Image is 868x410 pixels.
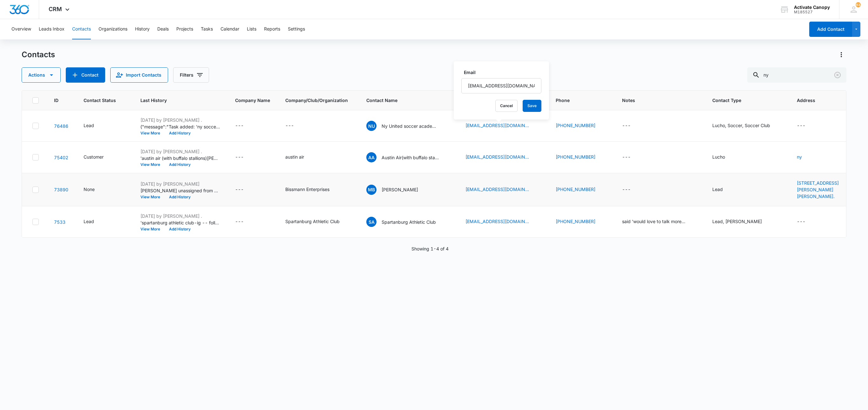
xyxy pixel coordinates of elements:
div: --- [235,154,244,161]
p: 'spartanburg athletic club-ig -- follow up again to see when best time is to chat' ---------- Tit... [140,219,220,226]
span: Last History [140,97,211,104]
button: Import Contacts [110,67,168,83]
p: [DATE] by [PERSON_NAME] [140,181,220,187]
a: [STREET_ADDRESS][PERSON_NAME][PERSON_NAME]. [797,180,839,199]
a: [PHONE_NUMBER] [556,218,595,225]
div: Company Name - - Select to Edit Field [235,186,255,194]
div: Contact Name - Spartanburg Athletic Club - Select to Edit Field [366,217,447,227]
button: View More [140,163,165,167]
div: Lucho [712,154,725,160]
a: Navigate to contact details page for Austin Air(with buffalo stallions) -michael/sean [54,155,68,160]
button: History [135,19,150,39]
span: Contact Type [712,97,772,104]
button: Add History [165,131,195,135]
div: Email - fitleigh2013@yahoo.com - Select to Edit Field [465,218,540,226]
div: Customer [84,154,104,160]
span: Company/Club/Organization [285,97,351,104]
div: --- [797,122,805,130]
p: Showing 1-4 of 4 [411,245,449,252]
div: Company/Club/Organization - austin air - Select to Edit Field [285,154,315,161]
div: Spartanburg Athletic Club [285,218,340,225]
div: Contact Status - None - Select to Edit Field [84,186,106,194]
div: Phone - (716) 856-3700 - Select to Edit Field [556,154,607,161]
button: Clear [832,70,843,80]
div: Company Name - - Select to Edit Field [235,122,255,130]
div: Phone - (864) 582-5050 - Select to Edit Field [556,218,607,226]
button: Deals [157,19,169,39]
p: [PERSON_NAME] [382,186,418,193]
a: [EMAIL_ADDRESS][DOMAIN_NAME] [465,218,529,225]
button: Cancel [495,100,518,112]
button: View More [140,227,165,231]
button: Settings [288,19,305,39]
button: Overview [11,19,31,39]
div: Lucho, Soccer, Soccer Club [712,122,770,129]
button: Add History [165,227,195,231]
div: --- [797,218,805,226]
span: CRM [49,6,62,12]
div: Contact Name - Ny United soccer academy- - Select to Edit Field [366,121,450,131]
a: Navigate to contact details page for Ny United soccer academy- [54,123,68,129]
button: Add History [165,195,195,199]
div: Company Name - - Select to Edit Field [235,218,255,226]
button: Reports [264,19,280,39]
div: --- [622,154,631,161]
p: Spartanburg Athletic Club [382,219,436,225]
p: Austin Air(with buffalo stallions) -[PERSON_NAME]/[PERSON_NAME] [382,154,439,161]
button: View More [140,195,165,199]
div: Company Name - - Select to Edit Field [235,154,255,161]
div: Phone - (631) 401-8100 - Select to Edit Field [556,122,607,130]
div: Email - Mdomon@austinair.com - Select to Edit Field [465,154,540,161]
div: Contact Type - Lucho, Soccer, Soccer Club - Select to Edit Field [712,122,782,130]
div: --- [622,122,631,130]
a: Navigate to contact details page for Mike Bissmann [54,187,68,192]
p: 'austin air (with buffalo stallions)[PERSON_NAME]/[PERSON_NAME]- waiting on customer payment([PER... [140,155,220,161]
span: NU [366,121,376,131]
button: Filters [173,67,209,83]
span: SA [366,217,376,227]
p: [DATE] by [PERSON_NAME] . [140,213,220,219]
span: MB [366,185,376,195]
button: Leads Inbox [39,19,64,39]
a: [EMAIL_ADDRESS][DOMAIN_NAME] [465,186,529,193]
p: [DATE] by [PERSON_NAME] . [140,148,220,155]
button: Actions [22,67,61,83]
div: Contact Name - Mike Bissmann - Select to Edit Field [366,185,430,195]
input: Search Contacts [747,67,846,83]
a: [EMAIL_ADDRESS][DOMAIN_NAME] [465,154,529,160]
span: AA [366,152,376,162]
div: austin air [285,154,304,160]
div: Bissmann Enterprises [285,186,329,193]
div: Lead [84,122,94,129]
div: Email - bissmannenterprises@yahoo.com - Select to Edit Field [465,186,540,194]
div: account id [794,10,830,14]
div: Address - 83 Godfrey lane, Huntington, Ny, 11743, United States. - Select to Edit Field [797,180,850,200]
div: --- [622,186,631,194]
p: [PERSON_NAME] unassigned from contact. Lucho . assigned to contact. [140,187,220,194]
button: Lists [247,19,256,39]
div: Company/Club/Organization - Bissmann Enterprises - Select to Edit Field [285,186,341,194]
div: None [84,186,95,193]
div: Company/Club/Organization - - Select to Edit Field [285,122,305,130]
span: Address [797,97,841,104]
div: Company/Club/Organization - Spartanburg Athletic Club - Select to Edit Field [285,218,351,226]
span: 63 [856,2,861,7]
input: Email [461,78,541,93]
div: Contact Type - Lead, Lucho - Select to Edit Field [712,218,773,226]
div: account name [794,5,830,10]
a: [EMAIL_ADDRESS][DOMAIN_NAME] [465,122,529,129]
div: said 'would love to talk more with you about this' [622,218,686,225]
p: {"message":"Task added: 'ny soccer academy- waiting on desings\/sned to customer w\/pricing'","li... [140,123,220,130]
div: Contact Status - Lead - Select to Edit Field [84,122,105,130]
button: View More [140,131,165,135]
button: Actions [836,50,846,60]
div: Contact Type - Lucho - Select to Edit Field [712,154,736,161]
div: Notes - - Select to Edit Field [622,122,642,130]
span: Company Name [235,97,270,104]
p: [DATE] by [PERSON_NAME] . [140,117,220,123]
label: Email [464,69,544,76]
button: Organizations [98,19,127,39]
button: Add Contact [66,67,105,83]
div: Notes - - Select to Edit Field [622,154,642,161]
span: ID [54,97,59,104]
